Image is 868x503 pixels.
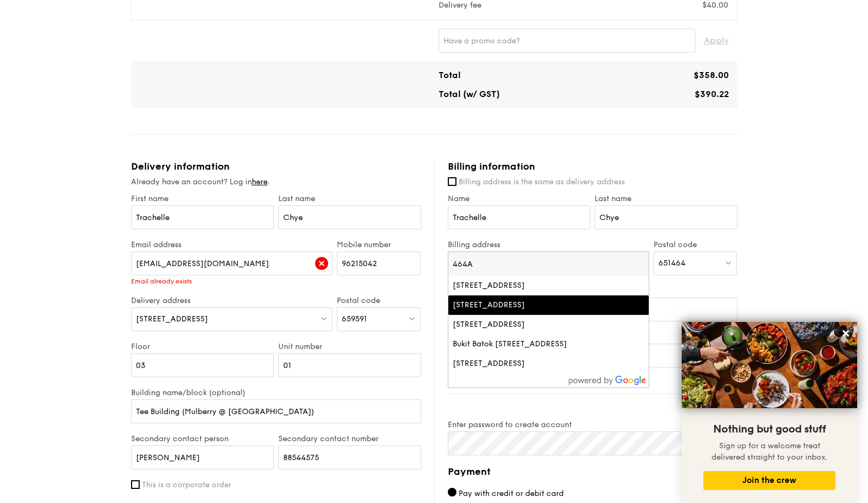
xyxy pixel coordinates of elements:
a: here [252,177,267,186]
label: Last name [278,194,421,203]
label: Unit number [595,286,738,295]
label: Postal code [654,240,738,249]
label: Email address [131,240,333,249]
input: Pay with credit or debit card [448,488,456,496]
div: [STREET_ADDRESS] [453,280,597,291]
div: Already have an account? Log in . [131,177,421,188]
input: Have a promo code? [439,29,695,53]
span: 659591 [342,314,367,324]
span: Sign up for a welcome treat delivered straight to your inbox. [712,441,827,462]
label: Enter password to create account [448,420,738,429]
span: Total (w/ GST) [439,89,500,99]
span: Billing information [448,160,535,172]
label: Secondary contact person [131,434,274,443]
img: icon-dropdown.fa26e9f9.svg [408,314,416,323]
span: Apply [704,29,729,53]
span: Total [439,70,461,80]
label: Unit number [278,342,421,351]
span: 651464 [658,259,686,268]
span: Nothing but good stuff [713,423,826,436]
label: Floor [131,342,274,351]
label: Billing address [448,240,649,249]
label: Secondary contact number [278,434,421,443]
label: Name [448,194,591,203]
label: Mobile number [337,240,421,249]
label: Building name/block (optional) [131,388,421,397]
label: Last name [595,194,738,203]
span: $358.00 [694,70,729,80]
label: Postal code [337,296,421,305]
div: [STREET_ADDRESS] [453,358,597,369]
img: icon-dropdown.fa26e9f9.svg [320,314,328,323]
input: Billing address is the same as delivery address [448,177,456,186]
span: Delivery information [131,160,230,172]
img: icon-error.62b55002.svg [315,257,328,270]
button: Close [837,325,854,342]
div: Email already exists [131,278,333,285]
span: Billing address is the same as delivery address [459,177,625,186]
label: First name [131,194,274,203]
div: [STREET_ADDRESS] [453,319,597,330]
span: This is a corporate order [142,480,231,489]
span: Delivery fee [439,1,481,10]
span: Pay with credit or debit card [459,489,564,498]
div: [STREET_ADDRESS] [453,300,597,311]
span: [STREET_ADDRESS] [136,314,208,324]
img: powered-by-google.60e8a832.png [569,376,647,385]
span: $390.22 [695,89,729,99]
img: icon-dropdown.fa26e9f9.svg [725,259,732,267]
img: DSC07876-Edit02-Large.jpeg [682,322,857,408]
span: $40.00 [702,1,728,10]
button: Join the crew [703,471,836,490]
input: This is a corporate order [131,480,140,489]
label: Delivery address [131,296,333,305]
h4: Payment [448,464,738,479]
div: Bukit Batok [STREET_ADDRESS] [453,339,597,350]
